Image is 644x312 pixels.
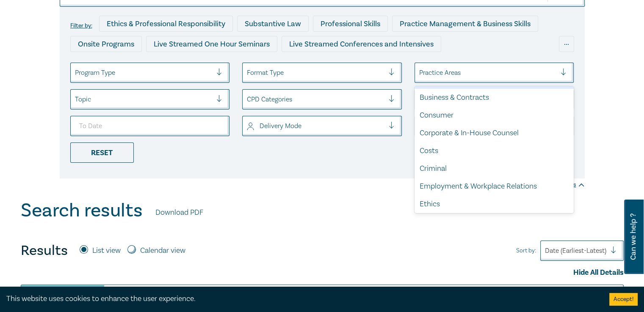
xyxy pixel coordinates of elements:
div: This website uses cookies to enhance the user experience. [6,293,597,304]
div: Ethics & Professional Responsibility [99,16,233,32]
input: select [75,95,77,104]
div: Criminal [415,160,574,178]
input: select [247,121,249,131]
a: Download PDF [155,207,203,218]
div: 10 CPD Point Packages [310,56,403,72]
div: Substantive Law [237,16,309,32]
div: Pre-Recorded Webcasts [209,56,306,72]
div: Professional Skills [313,16,388,32]
input: To Date [70,116,230,136]
input: select [247,95,249,104]
input: select [419,68,421,77]
div: Employment & Workplace Relations [415,178,574,195]
h4: Results [21,242,68,259]
div: Business & Contracts [415,89,574,107]
div: National Programs [407,56,485,72]
h1: Search results [21,200,143,222]
div: Consumer [415,107,574,124]
div: Ethics [415,195,574,213]
button: Accept cookies [609,293,638,306]
input: Sort by [545,246,547,255]
span: Can we help ? [629,205,637,269]
div: ... [559,36,574,52]
input: select [75,68,77,77]
div: Family [415,213,574,231]
label: List view [92,245,121,256]
label: Filter by: [70,22,92,29]
div: Costs [415,142,574,160]
div: Live Streamed One Hour Seminars [146,36,277,52]
div: Live Streamed Conferences and Intensives [282,36,441,52]
div: Corporate & In-House Counsel [415,124,574,142]
div: Hide All Details [21,267,624,278]
div: Live Streamed Practical Workshops [70,56,205,72]
div: Practice Management & Business Skills [392,16,538,32]
span: Sort by: [516,246,536,255]
div: Reset [70,142,134,163]
label: Calendar view [140,245,185,256]
div: Onsite Programs [70,36,142,52]
input: select [247,68,249,77]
